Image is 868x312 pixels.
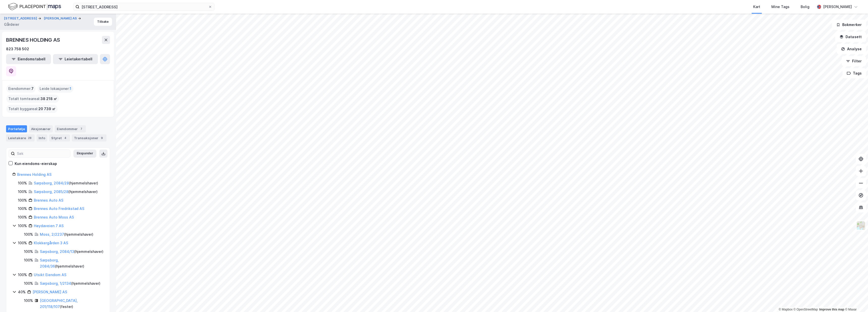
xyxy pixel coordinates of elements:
div: Totalt byggareal : [6,105,58,113]
div: Eiendommer [55,125,86,132]
input: Søk på adresse, matrikkel, gårdeiere, leietakere eller personer [79,3,208,11]
div: Styret [49,134,70,141]
a: Utsikt Eiendom AS [34,273,66,277]
div: 40% [18,289,26,295]
div: ( hjemmelshaver ) [40,249,103,255]
iframe: Chat Widget [843,288,868,312]
div: 100% [18,180,27,186]
button: Leietakertabell [53,54,98,64]
div: Kart [753,4,760,10]
button: Tags [843,68,866,78]
button: Eiendomstabell [6,54,51,64]
span: 20 739 ㎡ [38,106,56,112]
div: 100% [18,223,27,229]
div: 100% [24,298,33,304]
div: 28 [27,135,33,140]
button: [STREET_ADDRESS] [4,16,38,21]
div: Aksjonærer [29,125,53,132]
a: Improve this map [819,308,844,311]
div: ( hjemmelshaver ) [40,231,93,237]
a: Brennes Auto Moss AS [34,215,74,219]
div: 100% [18,189,27,195]
a: [GEOGRAPHIC_DATA], 201/118/107 [40,298,78,309]
button: Filter [842,56,866,66]
img: logo.f888ab2527a4732fd821a326f86c7f29.svg [8,2,61,11]
div: 9 [99,135,104,140]
a: Sarpsborg, 2084/36 [40,258,59,268]
img: Z [856,221,866,230]
input: Søk [15,150,70,157]
div: 100% [24,257,33,263]
button: Datasett [835,32,866,42]
div: Mine Tags [771,4,790,10]
div: Portefølje [6,125,27,132]
span: 38 218 ㎡ [40,96,57,102]
a: Brennes Holding AS [17,172,51,177]
button: [PERSON_NAME] AS [44,16,78,21]
a: Sarpsborg, 2084/28 [34,181,69,185]
button: Bokmerker [832,20,866,30]
a: Sarpsborg, 2085/28 [34,189,68,194]
div: 7 [79,126,84,131]
a: Høydaveien 7 AS [34,224,64,228]
a: Brennes Auto Fredrikstad AS [34,206,84,211]
a: Moss, 2/2237 [40,232,64,236]
div: Kontrollprogram for chat [843,288,868,312]
a: Brennes Auto AS [34,198,63,202]
div: Leide lokasjoner : [38,85,73,93]
div: ( hjemmelshaver ) [34,189,98,195]
a: Klokkergården 3 AS [34,241,68,245]
div: 4 [63,135,68,140]
div: 100% [18,240,27,246]
a: OpenStreetMap [794,308,818,311]
div: Transaksjoner [72,134,106,141]
div: 100% [18,214,27,220]
div: [PERSON_NAME] [823,4,852,10]
div: Kun eiendoms-eierskap [15,161,57,167]
div: Gårdeier [4,21,19,28]
div: ( hjemmelshaver ) [40,280,100,286]
div: Totalt tomteareal : [6,95,59,103]
a: Mapbox [779,308,793,311]
div: 100% [18,206,27,212]
div: Info [37,134,47,141]
button: Ekspander [73,150,96,158]
div: 100% [18,197,27,203]
div: 100% [18,272,27,278]
div: Leietakere [6,134,35,141]
span: 7 [31,86,34,92]
div: Bolig [801,4,809,10]
span: 1 [70,86,71,92]
a: [PERSON_NAME] AS [33,290,67,294]
button: Analyse [837,44,866,54]
div: BRENNES HOLDING AS [6,36,61,44]
div: 100% [24,280,33,286]
div: 100% [24,249,33,255]
button: Tilbake [94,18,112,26]
div: 100% [24,231,33,237]
a: Sarpsborg, 1/2134 [40,281,71,285]
div: ( hjemmelshaver ) [34,180,98,186]
div: ( hjemmelshaver ) [40,257,104,269]
a: Sarpsborg, 2084/13 [40,249,74,254]
div: Eiendommer : [6,85,36,93]
div: 823 758 502 [6,46,29,52]
div: ( fester ) [40,298,104,310]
